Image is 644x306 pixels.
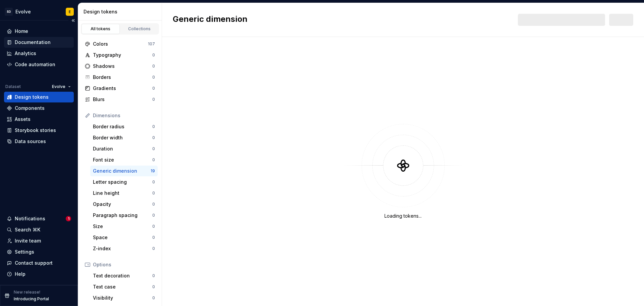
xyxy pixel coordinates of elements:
[90,270,158,281] a: Text decoration0
[90,281,158,292] a: Text case0
[152,75,155,80] div: 0
[82,83,158,94] a: Gradients0
[152,52,155,58] div: 0
[4,258,74,268] button: Contact support
[90,221,158,232] a: Size0
[152,124,155,129] div: 0
[90,210,158,221] a: Paragraph spacing0
[14,290,40,295] p: New release!
[15,50,36,57] div: Analytics
[93,112,155,119] div: Dimensions
[90,177,158,187] a: Letter spacing0
[5,84,21,89] div: Dataset
[15,260,53,266] div: Contact support
[93,272,152,279] div: Text decoration
[93,283,152,290] div: Text case
[15,61,55,68] div: Code automation
[66,216,71,221] span: 1
[93,223,152,230] div: Size
[84,26,117,32] div: All tokens
[90,132,158,143] a: Border width0
[15,28,28,35] div: Home
[4,247,74,257] a: Settings
[90,232,158,243] a: Space0
[152,190,155,196] div: 0
[4,26,74,37] a: Home
[93,41,148,47] div: Colors
[151,168,155,174] div: 19
[4,213,74,224] button: Notifications1
[4,48,74,59] a: Analytics
[90,121,158,132] a: Border radius0
[82,72,158,83] a: Borders0
[15,237,41,244] div: Invite team
[152,97,155,102] div: 0
[152,146,155,151] div: 0
[82,61,158,72] a: Shadows0
[93,52,152,58] div: Typography
[4,224,74,235] button: Search ⌘K
[93,234,152,241] div: Space
[15,127,56,134] div: Storybook stories
[82,39,158,49] a: Colors107
[93,145,152,152] div: Duration
[93,168,151,174] div: Generic dimension
[90,166,158,176] a: Generic dimension19
[152,135,155,140] div: 0
[148,41,155,47] div: 107
[15,94,49,100] div: Design tokens
[152,157,155,163] div: 0
[82,94,158,105] a: Blurs0
[4,136,74,147] a: Data sources
[49,82,74,91] button: Evolve
[90,243,158,254] a: Z-index0
[93,261,155,268] div: Options
[15,215,45,222] div: Notifications
[15,249,34,255] div: Settings
[4,235,74,246] a: Invite team
[93,74,152,81] div: Borders
[90,188,158,199] a: Line height0
[93,134,152,141] div: Border width
[4,114,74,125] a: Assets
[90,199,158,210] a: Opacity0
[1,4,76,19] button: SDEvolveE
[4,125,74,136] a: Storybook stories
[93,179,152,185] div: Letter spacing
[14,296,49,302] p: Introducing Portal
[93,123,152,130] div: Border radius
[152,202,155,207] div: 0
[4,269,74,279] button: Help
[82,50,158,60] a: Typography0
[93,63,152,70] div: Shadows
[152,273,155,278] div: 0
[69,9,71,14] div: E
[52,84,65,89] span: Evolve
[90,143,158,154] a: Duration0
[4,92,74,102] a: Design tokens
[152,213,155,218] div: 0
[68,16,78,25] button: Collapse sidebar
[15,8,31,15] div: Evolve
[93,190,152,196] div: Line height
[15,226,40,233] div: Search ⌘K
[152,295,155,301] div: 0
[384,213,422,219] div: Loading tokens...
[152,246,155,251] div: 0
[93,295,152,301] div: Visibility
[152,235,155,240] div: 0
[15,105,45,112] div: Components
[4,103,74,114] a: Components
[93,85,152,92] div: Gradients
[152,284,155,290] div: 0
[15,39,51,46] div: Documentation
[152,224,155,229] div: 0
[93,212,152,219] div: Paragraph spacing
[93,96,152,103] div: Blurs
[93,201,152,208] div: Opacity
[84,8,159,15] div: Design tokens
[152,179,155,185] div: 0
[90,155,158,165] a: Font size0
[152,86,155,91] div: 0
[173,14,248,26] h2: Generic dimension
